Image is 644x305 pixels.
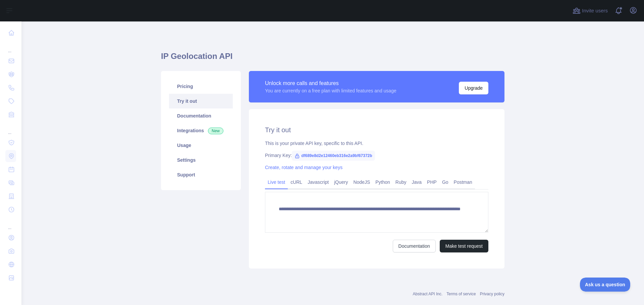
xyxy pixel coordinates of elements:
[440,240,488,252] button: Make test request
[409,177,425,187] a: Java
[305,177,331,187] a: Javascript
[169,138,233,153] a: Usage
[582,7,608,15] span: Invite users
[265,140,488,147] div: This is your private API key, specific to this API.
[451,177,475,187] a: Postman
[331,177,351,187] a: jQuery
[265,177,288,187] a: Live test
[439,177,451,187] a: Go
[169,167,233,182] a: Support
[373,177,393,187] a: Python
[292,151,375,161] span: df689e8d2e12460eb316e2a9bf67372b
[5,122,16,135] div: ...
[265,79,396,87] div: Unlock more calls and features
[571,5,609,16] button: Invite users
[5,40,16,54] div: ...
[413,292,443,296] a: Abstract API Inc.
[288,177,305,187] a: cURL
[265,165,342,170] a: Create, rotate and manage your keys
[393,177,409,187] a: Ruby
[459,82,488,94] button: Upgrade
[169,123,233,138] a: Integrations New
[5,217,16,230] div: ...
[424,177,439,187] a: PHP
[351,177,373,187] a: NodeJS
[161,51,504,67] h1: IP Geolocation API
[265,87,396,94] div: You are currently on a free plan with limited features and usage
[265,125,488,135] h2: Try it out
[208,128,223,134] span: New
[169,79,233,94] a: Pricing
[393,240,436,252] a: Documentation
[169,94,233,108] a: Try it out
[265,152,488,159] div: Primary Key:
[580,278,631,292] iframe: Toggle Customer Support
[480,292,504,296] a: Privacy policy
[169,153,233,167] a: Settings
[169,108,233,123] a: Documentation
[446,292,476,296] a: Terms of service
